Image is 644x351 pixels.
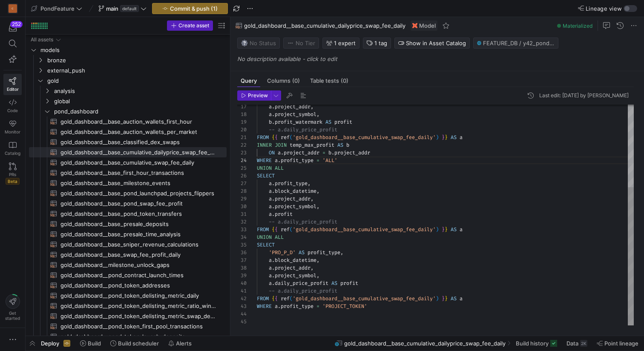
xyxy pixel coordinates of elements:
[436,226,439,233] span: )
[281,134,290,141] span: ref
[237,157,247,164] div: 24
[60,301,217,311] span: gold_dashboard__pond_token_delisting_metric_ratio_windows​​​​​​​​​​
[29,65,227,75] div: Press SPACE to select this row.
[436,295,439,302] span: )
[29,260,227,270] a: gold_dashboard__milestone_unlock_gaps​​​​​​​​​​
[269,264,272,271] span: a
[275,303,278,310] span: a
[237,38,280,49] button: No statusNo Status
[120,5,139,12] span: default
[269,218,337,225] span: -- a.daily_price_profit
[29,280,227,290] div: Press SPACE to select this row.
[47,55,225,65] span: bronze
[460,295,463,302] span: a
[47,76,225,86] span: gold
[54,96,225,106] span: global
[3,159,22,188] a: PRsBeta
[394,38,470,49] button: Show in Asset Catalog
[3,20,22,36] button: 252
[310,195,313,202] span: ,
[442,134,445,141] span: }
[29,75,227,86] div: Press SPACE to select this row.
[29,147,227,157] a: gold_dashboard__base_cumulative_dailyprice_swap_fee_daily​​​​​​​​​​
[60,270,217,280] span: gold_dashboard__pond_contract_launch_times​​​​​​​​​​
[29,239,227,249] a: gold_dashboard__base_sniper_revenue_calculations​​​​​​​​​​
[29,301,227,311] div: Press SPACE to select this row.
[316,157,319,164] span: =
[3,291,22,324] button: Getstarted
[269,126,337,133] span: -- a.daily_price_profit
[40,45,225,55] span: models
[76,336,105,351] button: Build
[237,256,247,264] div: 37
[337,142,343,148] span: AS
[237,226,247,233] div: 33
[29,290,227,301] a: gold_dashboard__pond_token_delisting_metric_daily​​​​​​​​​​
[118,340,159,347] span: Build scheduler
[29,280,227,290] a: gold_dashboard__pond_token_addresses​​​​​​​​​​
[170,5,218,12] span: Commit & push (1)
[293,134,436,141] span: 'gold_dashboard__base_cumulative_swap_fee_daily'
[60,209,217,219] span: gold_dashboard__base_pond_token_transfers​​​​​​​​​​
[29,147,227,157] div: Press SPACE to select this row.
[293,226,436,233] span: 'gold_dashboard__base_cumulative_swap_fee_daily'
[340,249,343,256] span: ,
[278,303,281,310] span: .
[334,119,352,125] span: profit
[275,119,322,125] span: profit_watermark
[237,133,247,141] div: 21
[334,40,356,46] span: 1 expert
[237,249,247,256] div: 36
[96,3,149,14] button: maindefault
[346,142,349,148] span: b
[6,178,20,185] span: Beta
[60,240,217,249] span: gold_dashboard__base_sniper_revenue_calculations​​​​​​​​​​
[290,134,293,141] span: (
[244,22,405,29] span: gold_dashboard__base_cumulative_dailyprice_swap_fee_daily
[178,23,209,29] span: Create asset
[3,116,22,138] a: Monitor
[272,264,275,271] span: .
[341,78,348,84] span: (0)
[60,168,217,178] span: gold_dashboard__base_first_hour_transactions​​​​​​​​​​
[29,168,227,178] a: gold_dashboard__base_first_hour_transactions​​​​​​​​​​
[272,280,275,287] span: .
[287,40,315,46] span: No Tier
[325,119,331,125] span: AS
[5,310,20,321] span: Get started
[272,111,275,118] span: .
[269,257,272,264] span: a
[275,134,278,141] span: {
[237,302,247,310] div: 43
[60,311,217,321] span: gold_dashboard__pond_token_delisting_metric_swap_details​​​​​​​​​​
[10,21,23,28] div: 252
[257,157,272,164] span: WHERE
[31,37,53,43] div: All assets
[275,188,316,194] span: block_datetime
[275,165,284,171] span: ALL
[60,189,217,198] span: gold_dashboard__base_pond_launchpad_projects_flippers​​​​​​​​​​
[60,148,217,157] span: gold_dashboard__base_cumulative_dailyprice_swap_fee_daily​​​​​​​​​​
[267,78,300,84] span: Columns
[60,332,217,342] span: gold_dashboard__pond_token_launch_deposits​​​​​​​​​​
[237,310,247,318] div: 44
[237,180,247,187] div: 27
[272,180,275,187] span: .
[241,40,276,46] span: No Status
[442,226,445,233] span: }
[272,257,275,264] span: .
[272,188,275,194] span: .
[60,260,217,270] span: gold_dashboard__milestone_unlock_gaps​​​​​​​​​​
[310,264,313,271] span: ,
[275,272,316,279] span: project_symbol
[445,295,448,302] span: }
[60,250,217,260] span: gold_dashboard__base_swap_fee_profit_daily​​​​​​​​​​
[269,287,337,294] span: -- a.daily_price_profit
[237,110,247,118] div: 18
[237,126,247,133] div: 20
[272,226,275,233] span: {
[331,149,334,156] span: .
[322,157,337,164] span: 'ALL'
[275,157,278,164] span: a
[293,295,436,302] span: 'gold_dashboard__base_cumulative_swap_fee_daily'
